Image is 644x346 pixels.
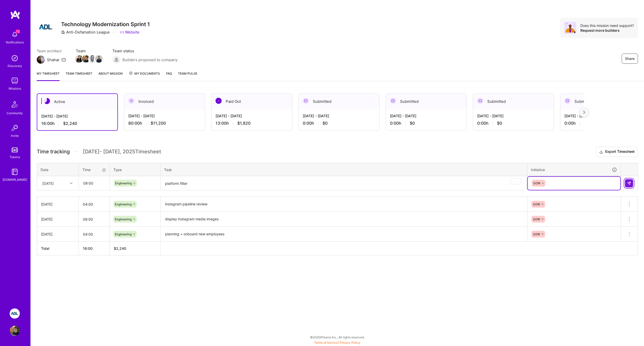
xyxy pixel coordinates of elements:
[12,147,18,152] img: tokens
[47,57,60,62] div: Shahar
[37,71,60,81] a: My timesheet
[323,121,328,126] span: $0
[63,121,77,126] span: $2,240
[303,121,375,126] div: 0:00 h
[41,232,75,237] div: [DATE]
[128,113,201,119] div: [DATE] - [DATE]
[37,18,55,36] img: Company Logo
[10,29,20,40] img: bell
[10,326,20,336] img: User Avatar
[79,212,110,226] input: HH:MM
[390,113,462,119] div: [DATE] - [DATE]
[115,202,132,206] span: Engineering
[564,22,576,34] img: Avatar
[627,181,631,185] img: Submit
[390,98,396,104] img: Submitted
[533,181,540,185] span: SOW
[37,242,79,255] th: Total
[533,232,540,236] span: SOW
[44,98,50,104] img: Active
[299,94,379,109] div: Submitted
[477,121,550,126] div: 0:00 h
[216,121,288,126] div: 13:00 h
[10,53,20,63] img: discovery
[115,217,132,221] span: Engineering
[9,98,21,110] img: Community
[62,58,66,62] i: icon Mail
[477,98,483,104] img: Submitted
[41,217,75,222] div: [DATE]
[37,149,70,155] span: Time tracking
[37,94,117,109] div: Active
[10,123,20,133] img: Invite
[41,121,113,126] div: 16:00 h
[10,76,20,86] img: teamwork
[178,71,197,81] a: Team Pulse
[98,71,123,81] a: About Mission
[16,29,20,34] span: 10
[216,113,288,119] div: [DATE] - [DATE]
[211,94,292,109] div: Paid Out
[564,98,570,104] img: Submitted
[161,177,527,190] textarea: To enrich screen reader interactions, please activate Accessibility in Grammarly extension settings
[70,182,73,185] i: icon Chevron
[497,121,502,126] span: $0
[10,10,20,19] img: logo
[166,71,172,81] a: FAQ
[79,176,109,190] input: HH:MM
[340,341,360,344] a: Privacy Policy
[124,94,205,109] div: Invoiced
[410,121,415,126] span: $0
[580,23,634,28] div: Does this mission need support?
[61,29,110,35] div: Anti-Defamation League
[314,341,360,344] span: |
[110,163,160,176] th: Type
[114,246,126,251] span: $ 2,240
[531,167,617,173] div: Initiative
[8,326,21,336] a: User Avatar
[237,121,251,126] span: $1,820
[96,55,102,63] a: Team Member Avatar
[533,202,540,206] span: SOW
[129,71,160,81] a: My Documents
[160,163,527,176] th: Task
[95,55,103,63] img: Team Member Avatar
[89,55,96,63] a: Team Member Avatar
[3,177,27,182] div: [DOMAIN_NAME]
[79,227,110,241] input: HH:MM
[41,113,113,119] div: [DATE] - [DATE]
[564,121,637,126] div: 0:00 h
[83,149,161,155] span: [DATE] - [DATE] , 2025 Timesheet
[178,72,197,75] span: Team Pulse
[115,232,132,236] span: Engineering
[9,86,21,91] div: Missions
[10,167,20,177] img: guide book
[303,113,375,119] div: [DATE] - [DATE]
[79,242,110,255] th: 16:00
[75,55,83,63] img: Team Member Avatar
[625,56,635,61] span: Share
[216,98,222,104] img: Paid Out
[596,147,638,157] button: Export Timesheet
[533,217,540,221] span: SOW
[122,57,177,62] span: Builders proposed to company
[7,110,23,116] div: Community
[6,40,24,45] div: Notifications
[82,167,106,172] div: Time
[8,308,21,319] a: ADL: Technology Modernization Sprint 1
[599,149,603,155] i: icon Download
[390,121,462,126] div: 0:00 h
[314,341,338,344] a: Terms of Service
[30,331,644,343] div: © 2025 ATeams Inc., All rights reserved.
[41,202,75,207] div: [DATE]
[129,71,160,76] span: My Documents
[61,30,65,34] i: icon CompanyGray
[10,308,20,319] img: ADL: Technology Modernization Sprint 1
[115,181,132,185] span: Engineering
[42,180,54,186] div: [DATE]
[11,133,19,138] div: Invite
[82,55,90,63] img: Team Member Avatar
[303,98,309,104] img: Submitted
[61,21,150,27] h3: Technology Modernization Sprint 1
[625,179,634,187] div: null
